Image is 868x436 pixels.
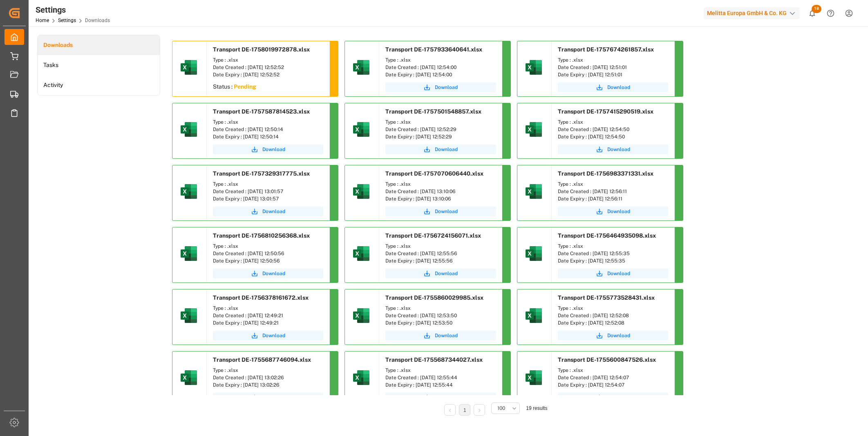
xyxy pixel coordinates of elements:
div: Date Created : [DATE] 12:55:44 [385,374,496,381]
img: microsoft-excel-2019--v1.png [179,306,199,325]
img: microsoft-excel-2019--v1.png [524,306,544,325]
span: Download [607,394,630,401]
sapn: Pending [234,83,256,90]
span: Download [607,84,630,91]
span: Transport DE-1756464935098.xlsx [558,232,656,239]
img: microsoft-excel-2019--v1.png [524,58,544,77]
div: Type : .xlsx [558,56,668,64]
div: Date Expiry : [DATE] 13:01:57 [213,195,323,202]
div: Date Created : [DATE] 13:01:57 [213,188,323,195]
span: Download [435,84,458,91]
img: microsoft-excel-2019--v1.png [524,182,544,201]
button: Download [558,269,668,278]
button: open menu [491,403,520,414]
div: Date Created : [DATE] 12:52:29 [385,126,496,133]
div: Date Created : [DATE] 12:54:50 [558,126,668,133]
div: Date Created : [DATE] 12:51:01 [558,64,668,71]
span: Transport DE-1755687344027.xlsx [385,356,483,363]
div: Date Expiry : [DATE] 12:52:52 [213,71,323,78]
div: Type : .xlsx [385,56,496,64]
button: Download [213,393,323,403]
span: Transport DE-1757933640641.xlsx [385,46,482,53]
a: Home [36,18,49,23]
span: Transport DE-1757070606440.xlsx [385,170,483,177]
div: Type : .xlsx [385,180,496,188]
div: Settings [36,4,110,16]
div: Status : [207,80,329,95]
div: Type : .xlsx [213,242,323,250]
span: 19 results [526,405,547,411]
a: Download [385,393,496,403]
img: microsoft-excel-2019--v1.png [351,58,371,77]
span: Transport DE-1757329317775.xlsx [213,170,310,177]
img: microsoft-excel-2019--v1.png [351,120,371,139]
img: microsoft-excel-2019--v1.png [179,244,199,263]
div: Type : .xlsx [213,180,323,188]
div: Type : .xlsx [385,242,496,250]
button: Download [213,331,323,340]
button: Download [385,145,496,154]
div: Date Expiry : [DATE] 12:55:56 [385,257,496,265]
span: Transport DE-1755860029985.xlsx [385,294,483,301]
button: Download [385,207,496,216]
button: Download [558,82,668,92]
span: 18 [812,5,821,13]
div: Date Created : [DATE] 12:49:21 [213,312,323,319]
li: Next Page [474,404,485,416]
div: Date Created : [DATE] 12:54:07 [558,374,668,381]
div: Type : .xlsx [385,118,496,126]
div: Date Expiry : [DATE] 12:56:11 [558,195,668,202]
div: Date Expiry : [DATE] 12:53:50 [385,319,496,327]
div: Date Created : [DATE] 12:55:35 [558,250,668,257]
img: microsoft-excel-2019--v1.png [351,244,371,263]
div: Date Expiry : [DATE] 12:52:08 [558,319,668,327]
div: Date Expiry : [DATE] 12:52:29 [385,133,496,140]
img: microsoft-excel-2019--v1.png [351,306,371,325]
div: Date Expiry : [DATE] 12:54:00 [385,71,496,78]
span: Download [262,394,285,401]
button: Download [385,331,496,340]
span: Transport DE-1758019972878.xlsx [213,46,310,53]
span: Download [435,270,458,277]
img: microsoft-excel-2019--v1.png [351,368,371,387]
div: Type : .xlsx [558,242,668,250]
li: Previous Page [444,404,456,416]
button: Download [213,269,323,278]
div: Date Expiry : [DATE] 13:10:06 [385,195,496,202]
span: Transport DE-1757674261857.xlsx [558,46,654,53]
div: Date Created : [DATE] 12:53:50 [385,312,496,319]
span: Download [435,332,458,339]
div: Date Created : [DATE] 12:52:08 [558,312,668,319]
div: Date Expiry : [DATE] 12:55:44 [385,381,496,389]
a: Download [213,145,323,154]
img: microsoft-excel-2019--v1.png [351,182,371,201]
button: Download [558,331,668,340]
div: Date Expiry : [DATE] 12:54:07 [558,381,668,389]
img: microsoft-excel-2019--v1.png [179,120,199,139]
div: Type : .xlsx [385,367,496,374]
button: Melitta Europa GmbH & Co. KG [704,5,803,21]
li: Activity [38,75,160,95]
span: Download [607,146,630,153]
span: 100 [497,405,505,412]
div: Type : .xlsx [213,118,323,126]
span: Download [435,394,458,401]
div: Type : .xlsx [213,56,323,64]
span: Transport DE-1756378161672.xlsx [213,294,309,301]
div: Date Expiry : [DATE] 12:50:56 [213,257,323,265]
button: Download [385,269,496,278]
img: microsoft-excel-2019--v1.png [524,120,544,139]
span: Transport DE-1756983371331.xlsx [558,170,653,177]
button: show 18 new notifications [803,4,821,22]
div: Date Created : [DATE] 12:52:52 [213,64,323,71]
li: Downloads [38,35,160,55]
span: Transport DE-1756810256368.xlsx [213,232,310,239]
div: Date Created : [DATE] 12:56:11 [558,188,668,195]
img: microsoft-excel-2019--v1.png [524,244,544,263]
